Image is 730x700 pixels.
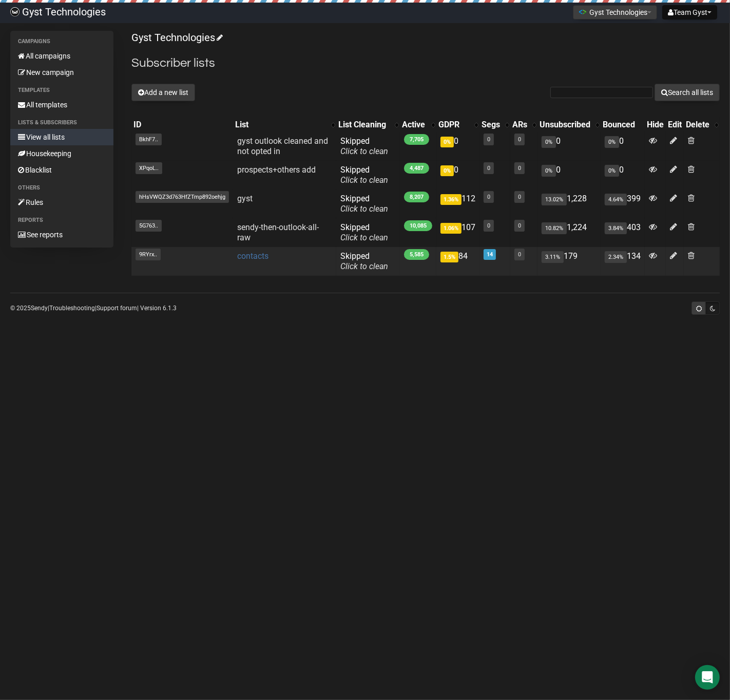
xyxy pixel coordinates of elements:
[684,118,720,132] th: Delete: No sort applied, activate to apply an ascending sort
[131,54,720,72] h2: Subscriber lists
[542,165,556,177] span: 0%
[10,117,113,129] li: Lists & subscribers
[518,194,521,200] a: 0
[605,194,627,205] span: 4.64%
[136,162,162,174] span: XPqoL..
[436,190,479,218] td: 112
[136,191,229,203] span: hHsVWQZ3d763HfZTmp892oehjg
[601,118,645,132] th: Bounced: No sort applied, sorting is disabled
[338,120,390,130] div: List Cleaning
[662,5,717,20] button: Team Gyst
[10,35,113,48] li: Campaigns
[436,161,479,190] td: 0
[668,120,682,130] div: Edit
[237,251,268,261] a: contacts
[10,97,113,113] a: All templates
[133,120,231,130] div: ID
[579,8,587,16] img: 1.png
[542,194,567,205] span: 13.02%
[518,136,521,143] a: 0
[97,305,137,312] a: Support forum
[605,136,619,148] span: 0%
[601,132,645,161] td: 0
[340,175,388,185] a: Click to clean
[340,146,388,156] a: Click to clean
[436,118,479,132] th: GDPR: No sort applied, activate to apply an ascending sort
[666,118,684,132] th: Edit: No sort applied, sorting is disabled
[482,120,500,130] div: Segs
[438,120,469,130] div: GDPR
[136,249,161,260] span: 9RYrx..
[601,218,645,247] td: 403
[340,261,388,271] a: Click to clean
[237,222,319,242] a: sendy-then-outlook-all-raw
[645,118,666,132] th: Hide: No sort applied, sorting is disabled
[10,194,113,211] a: Rules
[10,48,113,64] a: All campaigns
[136,134,162,145] span: BkhF7..
[542,251,564,263] span: 3.11%
[31,305,48,312] a: Sendy
[10,84,113,97] li: Templates
[487,251,493,258] a: 14
[512,120,527,130] div: ARs
[686,120,709,130] div: Delete
[340,204,388,214] a: Click to clean
[605,251,627,263] span: 2.34%
[540,120,590,130] div: Unsubscribed
[537,190,601,218] td: 1,228
[49,305,95,312] a: Troubleshooting
[518,222,521,229] a: 0
[603,120,643,130] div: Bounced
[237,194,253,203] a: gyst
[340,165,388,185] span: Skipped
[131,31,221,44] a: Gyst Technologies
[647,120,664,130] div: Hide
[336,118,400,132] th: List Cleaning: No sort applied, activate to apply an ascending sort
[404,249,429,260] span: 5,585
[537,118,601,132] th: Unsubscribed: No sort applied, activate to apply an ascending sort
[655,84,720,101] button: Search all lists
[537,218,601,247] td: 1,224
[487,222,490,229] a: 0
[340,251,388,271] span: Skipped
[10,145,113,162] a: Housekeeping
[487,194,490,200] a: 0
[537,247,601,276] td: 179
[436,218,479,247] td: 107
[233,118,336,132] th: List: No sort applied, activate to apply an ascending sort
[131,84,195,101] button: Add a new list
[10,7,20,16] img: 4bbcbfc452d929a90651847d6746e700
[404,163,429,174] span: 4,487
[237,165,316,175] a: prospects+others add
[440,137,454,147] span: 0%
[10,129,113,145] a: View all lists
[10,162,113,178] a: Blacklist
[440,252,458,262] span: 1.5%
[340,136,388,156] span: Skipped
[136,220,162,232] span: 5G763..
[537,132,601,161] td: 0
[404,192,429,202] span: 8,207
[479,118,510,132] th: Segs: No sort applied, activate to apply an ascending sort
[237,136,328,156] a: gyst outlook cleaned and not opted in
[436,247,479,276] td: 84
[487,165,490,172] a: 0
[340,233,388,242] a: Click to clean
[10,182,113,194] li: Others
[402,120,426,130] div: Active
[537,161,601,190] td: 0
[10,226,113,243] a: See reports
[404,220,432,231] span: 10,085
[542,222,567,234] span: 10.82%
[601,161,645,190] td: 0
[487,136,490,143] a: 0
[695,665,720,690] div: Open Intercom Messenger
[340,222,388,242] span: Skipped
[400,118,436,132] th: Active: No sort applied, activate to apply an ascending sort
[518,165,521,172] a: 0
[510,118,537,132] th: ARs: No sort applied, activate to apply an ascending sort
[10,214,113,226] li: Reports
[605,222,627,234] span: 3.84%
[601,247,645,276] td: 134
